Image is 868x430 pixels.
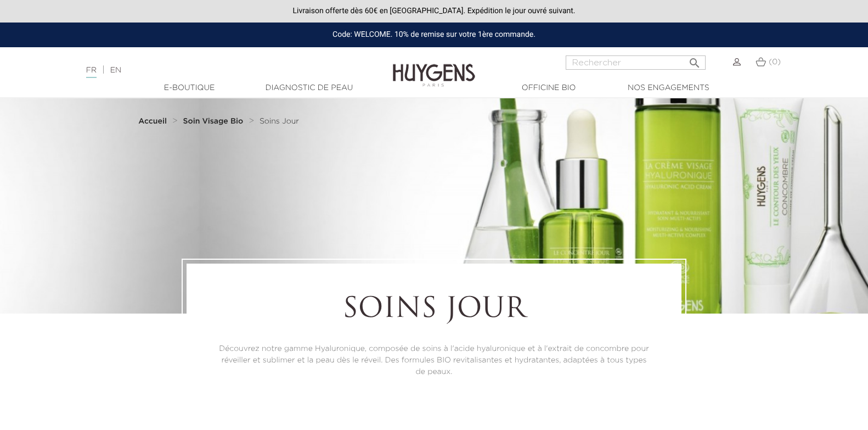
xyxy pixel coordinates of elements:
[254,82,364,94] a: Diagnostic de peau
[688,53,701,66] i: 
[183,118,243,125] strong: Soin Visage Bio
[138,117,169,126] a: Accueil
[393,46,475,88] img: Huygens
[183,117,246,126] a: Soin Visage Bio
[81,64,353,77] div: |
[494,82,604,94] a: Officine Bio
[769,58,781,66] span: (0)
[613,82,723,94] a: Nos engagements
[217,294,651,327] h1: Soins Jour
[134,82,244,94] a: E-Boutique
[217,343,651,378] p: Découvrez notre gamme Hyaluronique, composée de soins à l'acide hyaluronique et à l'extrait de co...
[260,118,299,125] span: Soins Jour
[685,52,704,67] button: 
[138,118,167,125] strong: Accueil
[566,55,706,70] input: Rechercher
[260,117,299,126] a: Soins Jour
[110,66,121,74] a: EN
[86,66,97,78] a: FR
